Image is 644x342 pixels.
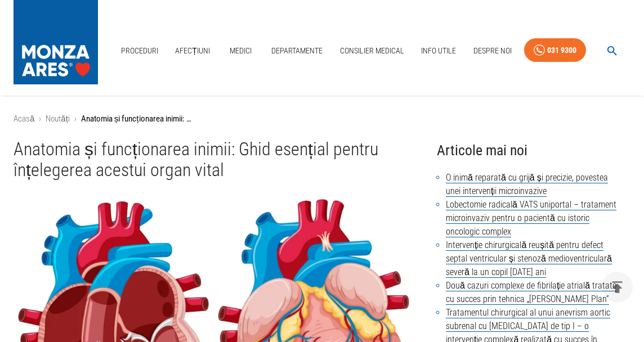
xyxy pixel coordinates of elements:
[14,114,34,124] a: Acasă
[547,43,576,57] div: 031 9300
[524,38,586,62] a: 031 9300
[437,139,630,162] h4: Articole mai noi
[417,39,460,62] a: Info Utile
[267,39,327,62] a: Departamente
[14,112,630,125] nav: breadcrumb
[469,39,516,62] a: Despre Noi
[446,240,612,278] a: Intervenție chirurgicală reușită pentru defect septal ventricular și stenoză medioventriculară se...
[602,272,633,303] button: delete
[446,172,608,197] a: O inimă reparată cu grijă și precizie, povestea unei intervenții microinvazive
[446,199,616,237] a: Lobectomie radicală VATS uniportal – tratament microinvaziv pentru o pacientă cu istoric oncologi...
[222,39,258,62] a: Medici
[171,39,214,62] a: Afecțiuni
[14,139,419,181] h1: Anatomia și funcționarea inimii: Ghid esențial pentru înțelegerea acestui organ vital
[39,112,41,125] li: ›
[446,280,616,305] a: Două cazuri complexe de fibrilație atrială tratate cu succes prin tehnica „[PERSON_NAME] Plan”
[74,112,77,125] li: ›
[46,114,70,124] a: Noutăți
[117,39,163,62] a: Proceduri
[336,39,409,62] a: Consilier Medical
[81,112,194,125] p: Anatomia și funcționarea inimii: Ghid esențial pentru înțelegerea acestui organ vital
